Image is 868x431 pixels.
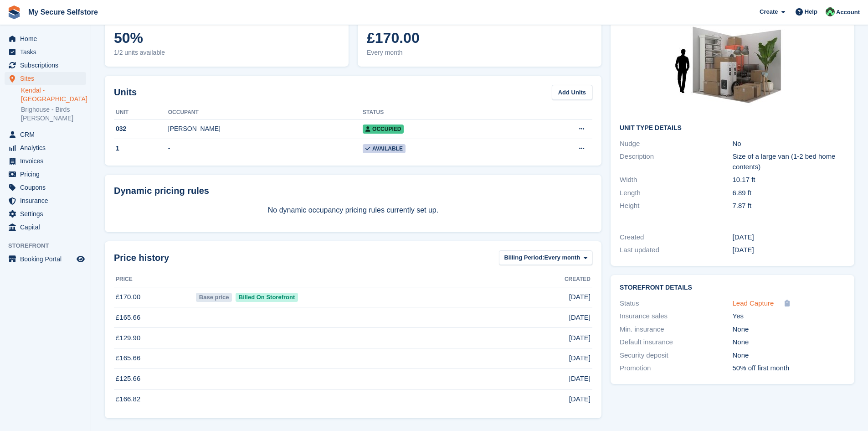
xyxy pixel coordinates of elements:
a: Brighouse - Birds [PERSON_NAME] [21,105,86,123]
div: Min. insurance [620,324,732,335]
span: Tasks [20,46,75,58]
span: Subscriptions [20,59,75,72]
a: menu [5,32,86,45]
h2: Unit Type details [620,125,845,132]
p: No dynamic occupancy pricing rules currently set up. [114,205,592,216]
span: Billed On Storefront [236,293,298,302]
th: Price [114,272,194,287]
span: [DATE] [569,374,591,384]
h2: Storefront Details [620,284,845,291]
div: None [733,350,845,361]
td: £129.90 [114,328,194,348]
span: CRM [20,128,75,141]
td: £165.66 [114,307,194,328]
a: menu [5,155,86,167]
div: 1 [114,144,168,153]
th: Occupant [168,105,363,120]
a: menu [5,46,86,58]
h2: Units [114,85,137,99]
a: Kendal - [GEOGRAPHIC_DATA] [21,86,86,104]
th: Unit [114,105,168,120]
a: menu [5,253,86,265]
div: Default insurance [620,337,732,348]
div: Security deposit [620,350,732,361]
div: [DATE] [733,232,845,243]
span: Coupons [20,181,75,194]
span: Every month [367,48,592,57]
div: Description [620,151,732,172]
a: My Secure Selfstore [25,5,102,20]
span: Every month [544,253,580,262]
span: Insurance [20,194,75,207]
a: menu [5,194,86,207]
a: menu [5,59,86,72]
div: Height [620,201,732,211]
img: stora-icon-8386f47178a22dfd0bd8f6a31ec36ba5ce8667c1dd55bd0f319d3a0aa187defe.svg [7,5,21,19]
div: [PERSON_NAME] [168,124,363,134]
td: £125.66 [114,369,194,389]
div: Width [620,175,732,185]
span: Available [363,144,406,153]
td: £170.00 [114,287,194,307]
span: Analytics [20,141,75,154]
div: Dynamic pricing rules [114,184,592,197]
span: Pricing [20,168,75,181]
div: Last updated [620,245,732,255]
img: Greg Allsopp [826,7,835,16]
div: Nudge [620,139,732,149]
span: Created [565,275,591,283]
span: [DATE] [569,394,591,405]
a: Add Units [552,85,592,100]
span: [DATE] [569,312,591,323]
div: 6.89 ft [733,188,845,198]
span: Create [760,7,778,16]
span: [DATE] [569,292,591,302]
span: Invoices [20,155,75,167]
div: Length [620,188,732,198]
img: 64-sqft-unit.jpg [664,15,801,117]
span: Storefront [8,241,91,250]
div: Yes [733,311,845,322]
span: Capital [20,221,75,234]
div: Insurance sales [620,311,732,322]
span: [DATE] [569,353,591,363]
span: 50% [114,30,339,46]
span: [DATE] [569,333,591,343]
td: £165.66 [114,348,194,369]
span: Account [836,8,860,17]
span: Billing Period: [504,253,544,262]
div: 50% off first month [733,363,845,374]
span: £170.00 [367,30,592,46]
div: 7.87 ft [733,201,845,211]
span: 1/2 units available [114,48,339,57]
span: Lead Capture [733,299,774,307]
a: menu [5,72,86,85]
div: Created [620,232,732,243]
a: menu [5,221,86,234]
a: Lead Capture [733,298,774,309]
div: Size of a large van (1-2 bed home contents) [733,151,845,172]
td: - [168,139,363,158]
button: Billing Period: Every month [499,250,592,265]
span: Settings [20,208,75,220]
div: No [733,139,845,149]
span: Base price [196,293,232,302]
th: Status [363,105,521,120]
div: [DATE] [733,245,845,255]
span: Home [20,32,75,45]
div: None [733,337,845,348]
a: menu [5,128,86,141]
a: Preview store [75,254,86,265]
div: None [733,324,845,335]
div: 032 [114,124,168,134]
div: Promotion [620,363,732,374]
a: menu [5,141,86,154]
span: Sites [20,72,75,85]
div: 10.17 ft [733,175,845,185]
span: Booking Portal [20,253,75,265]
td: £166.82 [114,389,194,409]
span: Help [805,7,817,16]
a: menu [5,181,86,194]
div: Status [620,298,732,309]
a: menu [5,168,86,181]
